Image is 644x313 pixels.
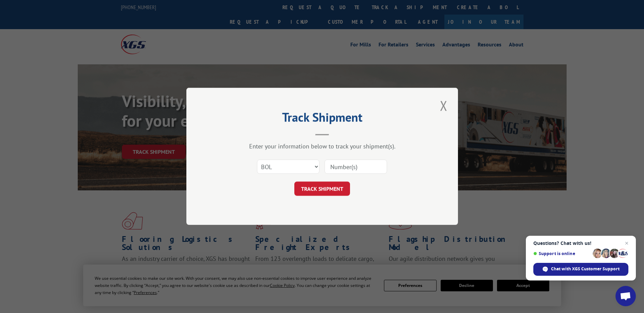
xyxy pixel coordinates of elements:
[615,286,636,306] a: Open chat
[294,182,350,196] button: TRACK SHIPMENT
[533,251,590,256] span: Support is online
[220,112,424,125] h2: Track Shipment
[438,96,449,115] button: Close modal
[533,241,628,246] span: Questions? Chat with us!
[325,160,387,174] input: Number(s)
[220,143,424,150] div: Enter your information below to track your shipment(s).
[551,266,620,272] span: Chat with XGS Customer Support
[533,263,628,276] span: Chat with XGS Customer Support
